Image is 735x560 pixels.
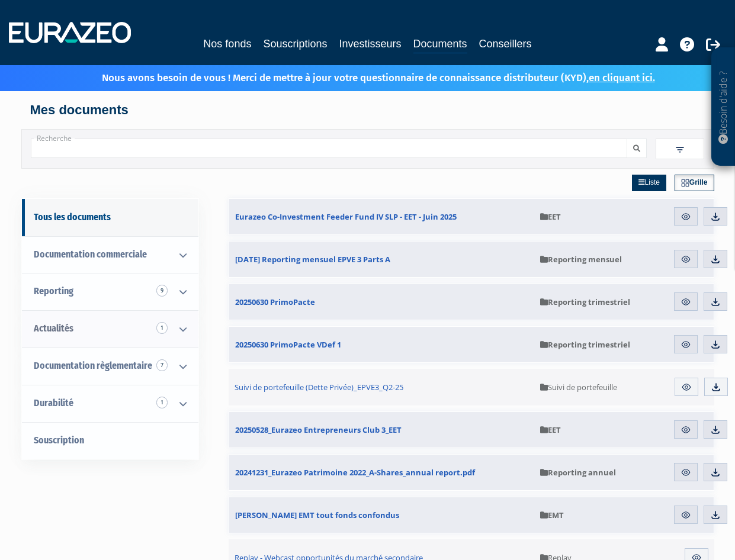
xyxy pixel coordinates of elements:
a: Documentation commerciale [22,236,198,273]
a: Actualités 1 [22,310,198,347]
span: Actualités [34,323,73,334]
span: EMT [540,510,564,520]
span: Eurazeo Co-Investment Feeder Fund IV SLP - EET - Juin 2025 [235,211,457,222]
img: download.svg [710,510,721,520]
a: 20250630 PrimoPacte [229,284,534,320]
span: [DATE] Reporting mensuel EPVE 3 Parts A [235,254,390,265]
img: download.svg [710,339,721,350]
a: Documentation règlementaire 7 [22,347,198,385]
a: Conseillers [479,36,532,52]
span: Suivi de portefeuille [540,382,617,392]
span: Suivi de portefeuille (Dette Privée)_EPVE3_Q2-25 [235,382,403,392]
a: Reporting 9 [22,273,198,310]
a: Souscriptions [263,36,327,52]
a: Souscription [22,422,198,459]
span: Reporting trimestriel [540,297,630,307]
img: download.svg [711,382,721,392]
span: EET [540,424,561,435]
img: 1732889491-logotype_eurazeo_blanc_rvb.png [9,22,131,43]
a: en cliquant ici. [589,72,655,84]
span: Reporting [34,285,73,297]
span: 1 [156,397,168,408]
img: grid.svg [681,179,689,187]
span: 9 [156,285,168,297]
span: Durabilité [34,397,73,408]
p: Besoin d'aide ? [717,54,730,160]
img: eye.svg [681,254,691,265]
input: Recherche [31,139,628,158]
a: Grille [675,175,714,191]
span: Reporting annuel [540,467,616,478]
span: 20250630 PrimoPacte [235,297,315,307]
a: Documents [413,36,467,54]
span: Reporting mensuel [540,254,622,265]
p: Nous avons besoin de vous ! Merci de mettre à jour votre questionnaire de connaissance distribute... [68,68,655,85]
span: 1 [156,322,168,334]
img: filter.svg [675,144,685,155]
img: download.svg [710,254,721,265]
a: Nos fonds [203,36,251,52]
a: [DATE] Reporting mensuel EPVE 3 Parts A [229,242,534,277]
img: eye.svg [681,211,691,222]
a: [PERSON_NAME] EMT tout fonds confondus [229,497,534,533]
span: 7 [156,359,168,371]
a: 20250630 PrimoPacte VDef 1 [229,327,534,362]
img: eye.svg [681,297,691,307]
span: [PERSON_NAME] EMT tout fonds confondus [235,510,399,520]
span: Documentation règlementaire [34,360,152,371]
img: download.svg [710,211,721,222]
img: eye.svg [681,339,691,350]
span: 20250630 PrimoPacte VDef 1 [235,339,341,350]
a: Eurazeo Co-Investment Feeder Fund IV SLP - EET - Juin 2025 [229,199,534,234]
span: Souscription [34,435,84,446]
img: download.svg [710,297,721,307]
a: Suivi de portefeuille (Dette Privée)_EPVE3_Q2-25 [229,369,535,405]
img: eye.svg [681,382,692,392]
a: Investisseurs [339,36,401,52]
a: Durabilité 1 [22,385,198,422]
a: 20250528_Eurazeo Entrepreneurs Club 3_EET [229,412,534,448]
a: 20241231_Eurazeo Patrimoine 2022_A-Shares_annual report.pdf [229,455,534,490]
span: 20241231_Eurazeo Patrimoine 2022_A-Shares_annual report.pdf [235,467,475,478]
img: download.svg [710,467,721,478]
span: Documentation commerciale [34,249,147,260]
a: Liste [632,175,666,191]
img: eye.svg [681,424,691,435]
img: download.svg [710,424,721,435]
img: eye.svg [681,467,691,478]
span: EET [540,211,561,222]
a: Tous les documents [22,199,198,236]
h4: Mes documents [30,103,705,117]
img: eye.svg [681,510,691,520]
span: 20250528_Eurazeo Entrepreneurs Club 3_EET [235,424,402,435]
span: Reporting trimestriel [540,339,630,350]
